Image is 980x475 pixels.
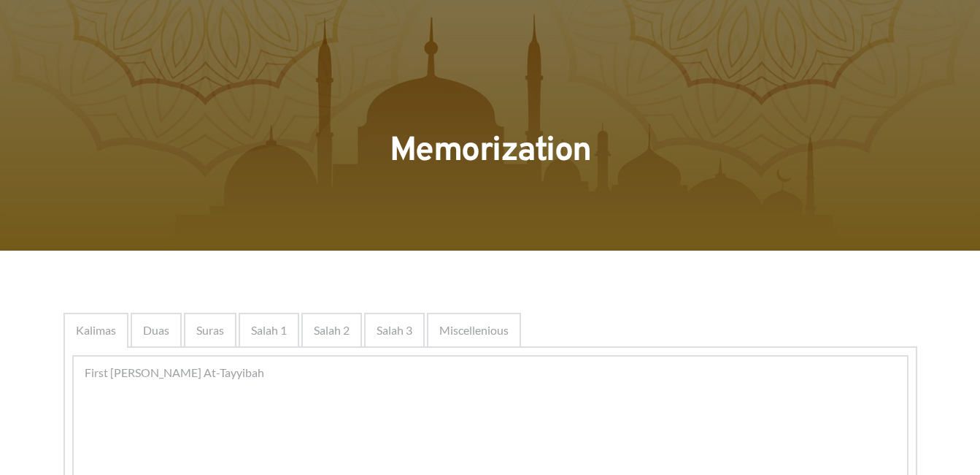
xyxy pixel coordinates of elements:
span: Salah 1 [251,322,287,339]
span: Suras [196,322,224,339]
span: Salah 3 [377,322,412,339]
span: First [PERSON_NAME] At-Tayyibah [85,364,264,381]
span: Duas [143,322,169,339]
span: Kalimas [76,322,116,339]
span: Miscellenious [439,322,509,339]
span: Memorization [390,130,591,173]
span: Salah 2 [314,322,350,339]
